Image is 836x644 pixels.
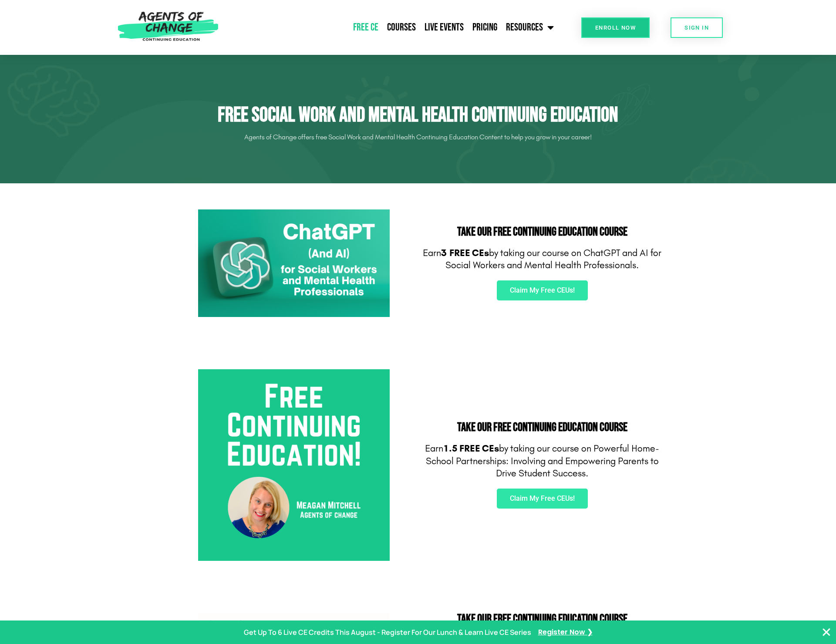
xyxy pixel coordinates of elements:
p: Agents of Change offers free Social Work and Mental Health Continuing Education Content to help y... [174,130,662,144]
h2: Take Our FREE Continuing Education Course [422,613,662,625]
a: SIGN IN [671,17,723,38]
button: Close Banner [821,627,832,637]
span: SIGN IN [684,25,709,30]
a: Claim My Free CEUs! [497,489,588,509]
a: Claim My Free CEUs! [497,280,588,300]
a: Free CE [349,17,383,38]
a: Register Now ❯ [538,626,593,639]
a: Enroll Now [581,17,650,38]
b: 3 FREE CEs [441,247,489,259]
h1: Free Social Work and Mental Health Continuing Education [174,103,662,128]
h2: Take Our FREE Continuing Education Course [422,226,662,238]
a: Pricing [468,17,502,38]
p: Earn by taking our course on ChatGPT and AI for Social Workers and Mental Health Professionals. [422,247,662,272]
span: Claim My Free CEUs! [510,287,575,294]
h2: Take Our FREE Continuing Education Course [422,421,662,434]
a: Resources [502,17,558,38]
a: Live Events [420,17,468,38]
p: Earn by taking our course on Powerful Home-School Partnerships: Involving and Empowering Parents ... [422,442,662,480]
span: Enroll Now [595,25,636,30]
nav: Menu [223,17,558,38]
b: 1.5 FREE CEs [443,443,499,454]
p: Get Up To 6 Live CE Credits This August - Register For Our Lunch & Learn Live CE Series [244,626,531,639]
span: Claim My Free CEUs! [510,495,575,502]
a: Courses [383,17,420,38]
